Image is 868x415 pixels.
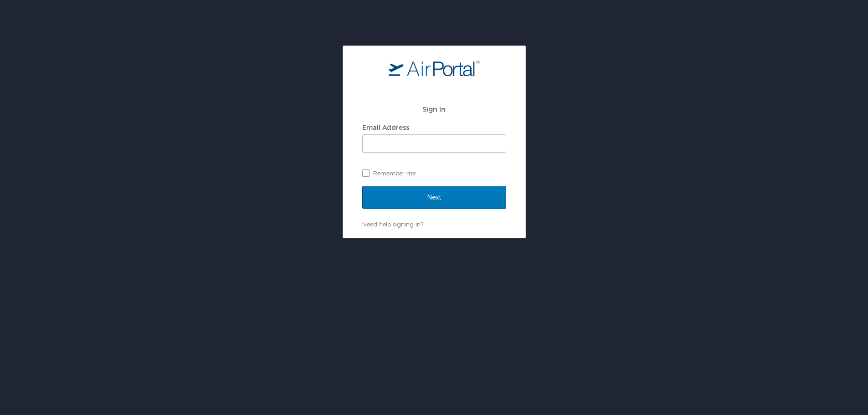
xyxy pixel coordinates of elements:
h2: Sign In [362,104,506,114]
label: Email Address [362,123,409,131]
a: Need help signing in? [362,220,423,228]
label: Remember me [362,166,506,180]
input: Next [362,186,506,209]
img: logo [389,60,480,76]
